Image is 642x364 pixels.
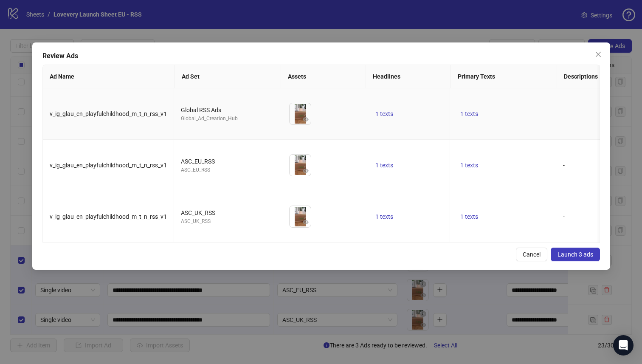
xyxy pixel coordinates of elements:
[460,213,478,220] span: 1 texts
[563,162,565,169] span: -
[557,251,593,258] span: Launch 3 ads
[42,51,600,61] div: Review Ads
[457,160,481,170] button: 1 texts
[290,155,311,176] img: Asset 1
[522,251,540,258] span: Cancel
[375,162,393,169] span: 1 texts
[303,168,309,174] span: eye
[290,206,311,227] img: Asset 1
[181,166,273,174] div: ASC_EU_RSS
[372,212,397,222] button: 1 texts
[50,213,167,220] span: v_ig_glau_en_playfulchildhood_m_t_n_rss_v1
[303,219,309,225] span: eye
[43,65,175,88] th: Ad Name
[515,248,547,261] button: Cancel
[591,48,605,61] button: Close
[50,162,167,169] span: v_ig_glau_en_playfulchildhood_m_t_n_rss_v1
[563,110,565,117] span: -
[457,212,481,222] button: 1 texts
[550,248,600,261] button: Launch 3 ads
[375,110,393,117] span: 1 texts
[303,116,309,122] span: eye
[181,115,273,123] div: Global_Ad_Creation_Hub
[301,217,311,227] button: Preview
[457,109,481,119] button: 1 texts
[181,157,273,166] div: ASC_EU_RSS
[181,105,273,115] div: Global RSS Ads
[301,114,311,124] button: Preview
[563,213,565,220] span: -
[372,160,397,170] button: 1 texts
[460,110,478,117] span: 1 texts
[301,166,311,176] button: Preview
[181,217,273,226] div: ASC_UK_RSS
[375,213,393,220] span: 1 texts
[281,65,366,88] th: Assets
[460,162,478,169] span: 1 texts
[50,110,167,117] span: v_ig_glau_en_playfulchildhood_m_t_n_rss_v1
[451,65,557,88] th: Primary Texts
[366,65,451,88] th: Headlines
[175,65,281,88] th: Ad Set
[613,335,634,356] div: Open Intercom Messenger
[181,208,273,217] div: ASC_UK_RSS
[290,103,311,124] img: Asset 1
[372,109,397,119] button: 1 texts
[594,51,601,58] span: close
